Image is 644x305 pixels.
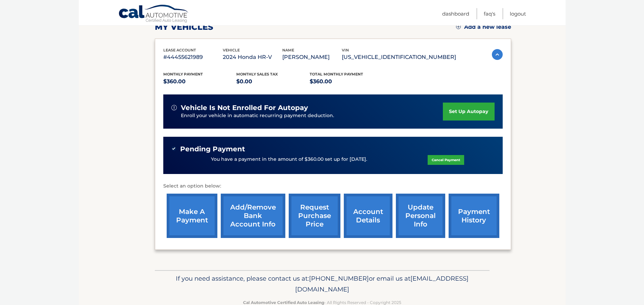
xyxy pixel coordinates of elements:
p: You have a payment in the amount of $360.00 set up for [DATE]. [211,156,367,163]
span: vehicle [223,48,240,52]
a: make a payment [167,194,217,238]
span: [PHONE_NUMBER] [309,275,369,282]
p: [PERSON_NAME] [282,52,342,62]
span: [EMAIL_ADDRESS][DOMAIN_NAME] [295,275,469,293]
strong: Cal Automotive Certified Auto Leasing [243,300,324,305]
img: alert-white.svg [171,105,177,110]
span: Pending Payment [180,145,245,153]
span: lease account [163,48,196,52]
p: #44455621989 [163,52,223,62]
a: Add/Remove bank account info [221,194,285,238]
p: $360.00 [310,77,383,86]
p: 2024 Honda HR-V [223,52,282,62]
a: Add a new lease [456,24,511,30]
a: FAQ's [484,8,495,19]
a: update personal info [396,194,445,238]
a: Cal Automotive [118,4,189,24]
p: Select an option below: [163,182,503,190]
span: Monthly Payment [163,72,203,77]
img: accordion-active.svg [492,49,503,60]
a: payment history [449,194,499,238]
p: If you need assistance, please contact us at: or email us at [159,273,485,295]
p: $360.00 [163,77,237,86]
h2: my vehicles [155,22,213,32]
span: vehicle is not enrolled for autopay [181,104,308,112]
a: Logout [510,8,526,19]
span: Total Monthly Payment [310,72,363,77]
a: request purchase price [289,194,340,238]
img: check-green.svg [171,146,176,151]
img: add.svg [456,24,461,29]
a: Cancel Payment [428,155,464,165]
a: set up autopay [443,103,494,121]
span: name [282,48,294,52]
span: Monthly sales Tax [236,72,278,77]
span: vin [342,48,349,52]
p: [US_VEHICLE_IDENTIFICATION_NUMBER] [342,52,456,62]
p: Enroll your vehicle in automatic recurring payment deduction. [181,112,443,119]
a: account details [344,194,392,238]
a: Dashboard [442,8,469,19]
p: $0.00 [236,77,310,86]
